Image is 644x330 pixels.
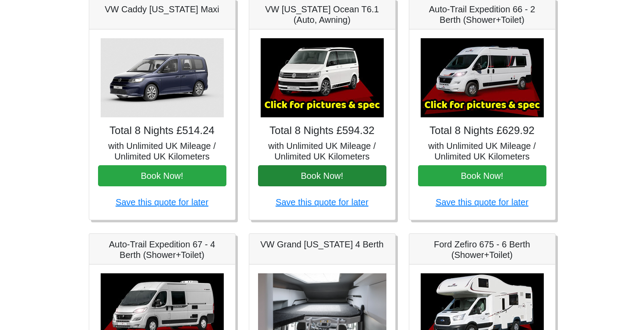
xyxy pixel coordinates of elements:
[98,239,226,260] h5: Auto-Trail Expedition 67 - 4 Berth (Shower+Toilet)
[418,141,546,162] h5: with Unlimited UK Mileage / Unlimited UK Kilometers
[258,165,386,186] button: Book Now!
[418,239,546,260] h5: Ford Zefiro 675 - 6 Berth (Shower+Toilet)
[116,197,208,207] a: Save this quote for later
[418,124,546,137] h4: Total 8 Nights £629.92
[98,141,226,162] h5: with Unlimited UK Mileage / Unlimited UK Kilometers
[421,38,544,117] img: Auto-Trail Expedition 66 - 2 Berth (Shower+Toilet)
[258,124,386,137] h4: Total 8 Nights £594.32
[98,165,226,186] button: Book Now!
[258,141,386,162] h5: with Unlimited UK Mileage / Unlimited UK Kilometers
[418,4,546,25] h5: Auto-Trail Expedition 66 - 2 Berth (Shower+Toilet)
[258,239,386,250] h5: VW Grand [US_STATE] 4 Berth
[436,197,528,207] a: Save this quote for later
[98,124,226,137] h4: Total 8 Nights £514.24
[98,4,226,15] h5: VW Caddy [US_STATE] Maxi
[418,165,546,186] button: Book Now!
[261,38,384,117] img: VW California Ocean T6.1 (Auto, Awning)
[101,38,224,117] img: VW Caddy California Maxi
[276,197,368,207] a: Save this quote for later
[258,4,386,25] h5: VW [US_STATE] Ocean T6.1 (Auto, Awning)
